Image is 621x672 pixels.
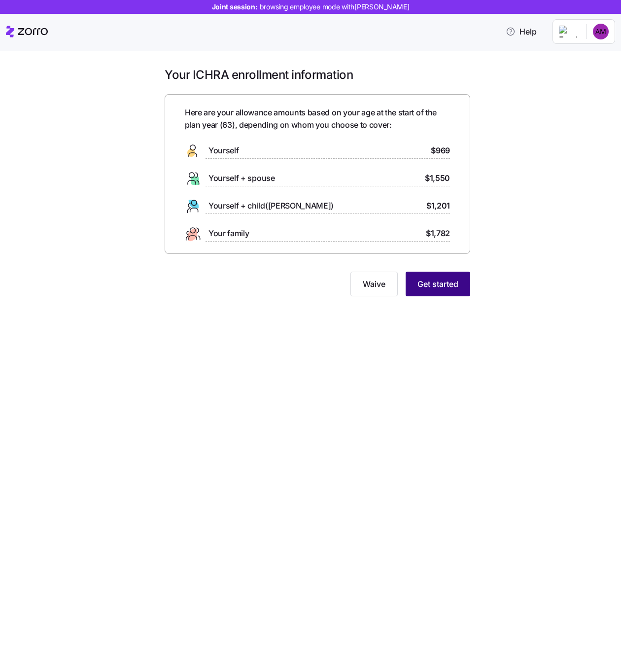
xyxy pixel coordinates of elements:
[185,106,450,131] span: Here are your allowance amounts based on your age at the start of the plan year ( 63 ), depending...
[212,2,410,12] span: Joint session:
[559,26,579,37] img: Employer logo
[350,272,398,296] button: Waive
[208,227,249,240] span: Your family
[406,272,470,296] button: Get started
[363,278,385,290] span: Waive
[431,144,450,157] span: $969
[498,22,545,41] button: Help
[165,67,470,82] h1: Your ICHRA enrollment information
[208,144,239,157] span: Yourself
[506,26,537,37] span: Help
[425,172,450,184] span: $1,550
[426,200,450,212] span: $1,201
[208,172,275,184] span: Yourself + spouse
[260,2,410,12] span: browsing employee mode with [PERSON_NAME]
[593,24,609,39] img: da9f30fda886913be81dd6f7cdcc3b4c
[208,200,334,212] span: Yourself + child([PERSON_NAME])
[417,278,458,290] span: Get started
[426,227,450,240] span: $1,782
